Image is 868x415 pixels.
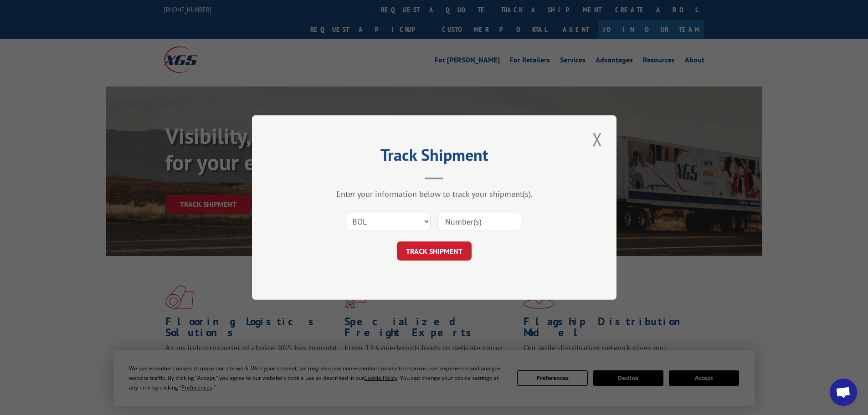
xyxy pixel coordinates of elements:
button: Close modal [590,127,605,152]
a: Open chat [830,379,857,406]
input: Number(s) [437,212,521,231]
button: TRACK SHIPMENT [397,241,472,261]
div: Enter your information below to track your shipment(s). [298,189,571,199]
h2: Track Shipment [298,149,571,166]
